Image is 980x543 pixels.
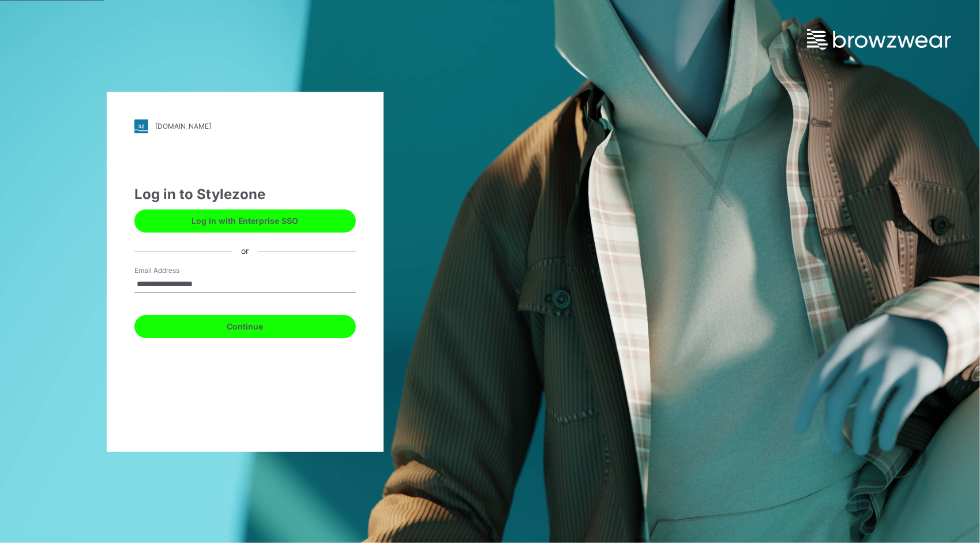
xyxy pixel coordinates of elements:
button: Continue [134,315,356,338]
button: Log in with Enterprise SSO [134,209,356,233]
img: browzwear-logo.e42bd6dac1945053ebaf764b6aa21510.svg [807,29,951,50]
div: or [232,245,258,257]
label: Email Address [134,265,215,276]
img: stylezone-logo.562084cfcfab977791bfbf7441f1a819.svg [134,119,148,133]
div: Log in to Stylezone [134,184,356,205]
div: [DOMAIN_NAME] [155,122,211,130]
a: [DOMAIN_NAME] [134,119,356,133]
